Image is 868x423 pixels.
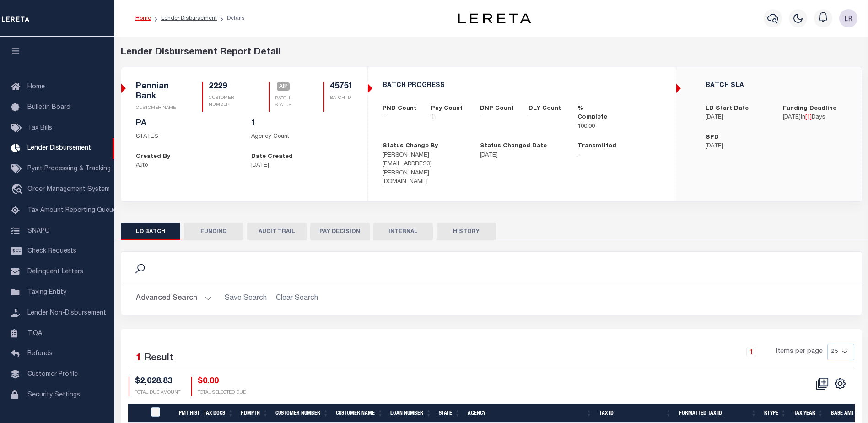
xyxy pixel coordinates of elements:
[251,152,293,162] label: Date Created
[251,132,353,141] p: Agency Count
[136,152,170,162] label: Created By
[310,223,370,240] button: PAY DECISION
[27,392,80,398] span: Security Settings
[464,404,595,423] th: Agency: activate to sort column ascending
[135,16,151,21] a: Home
[577,151,661,160] p: -
[577,122,613,131] p: 100.00
[161,16,217,21] a: Lender Disbursement
[528,113,564,122] p: -
[272,404,332,423] th: Customer Number: activate to sort column ascending
[27,104,70,111] span: Bulletin Board
[136,119,237,129] h5: PA
[277,83,290,91] a: AIP
[675,404,760,423] th: Formatted Tax Id: activate to sort column ascending
[136,82,180,102] h5: Pennian Bank
[706,113,769,122] p: [DATE]
[437,223,496,240] button: HISTORY
[577,104,613,122] label: % Complete
[198,377,246,387] h4: $0.00
[27,207,117,214] span: Tax Amount Reporting Queue
[480,104,514,114] label: DNP Count
[251,161,353,170] p: [DATE]
[121,46,862,60] div: Lender Disbursement Report Detail
[807,114,810,120] span: 1
[383,82,661,90] h5: BATCH PROGRESS
[706,133,719,142] label: SPD
[383,113,418,122] p: -
[135,377,180,387] h4: $2,028.83
[790,404,827,423] th: Tax Year: activate to sort column ascending
[11,184,26,196] i: travel_explore
[200,404,237,423] th: Tax Docs: activate to sort column ascending
[136,105,180,112] p: CUSTOMER NAME
[577,142,616,151] label: Transmitted
[237,404,272,423] th: Rdmptn: activate to sort column ascending
[783,113,846,122] p: in Days
[27,84,45,90] span: Home
[27,351,53,357] span: Refunds
[198,390,246,396] p: TOTAL SELECTED DUE
[136,132,237,141] p: STATES
[175,404,200,423] th: Pmt Hist
[27,289,66,296] span: Taxing Entity
[383,142,438,151] label: Status Change By
[27,145,91,152] span: Lender Disbursement
[121,223,180,240] button: LD BATCH
[783,104,836,114] label: Funding Deadline
[383,151,466,187] p: [PERSON_NAME][EMAIL_ADDRESS][PERSON_NAME][DOMAIN_NAME]
[128,404,146,423] th: &nbsp;&nbsp;&nbsp;&nbsp;&nbsp;&nbsp;&nbsp;&nbsp;&nbsp;&nbsp;
[27,248,76,255] span: Check Requests
[330,95,353,102] p: BATCH ID
[480,151,564,160] p: [DATE]
[209,82,247,92] h5: 2229
[596,404,675,423] th: Tax Id: activate to sort column ascending
[373,223,433,240] button: INTERNAL
[431,104,463,114] label: Pay Count
[251,119,353,129] h5: 1
[706,104,749,114] label: LD Start Date
[136,290,212,308] button: Advanced Search
[431,113,466,122] p: 1
[827,404,866,423] th: Base Amt: activate to sort column ascending
[27,310,106,316] span: Lender Non-Disbursement
[247,223,307,240] button: AUDIT TRAIL
[528,104,561,114] label: DLY Count
[27,166,111,172] span: Pymt Processing & Tracking
[135,390,180,396] p: TOTAL DUE AMOUNT
[146,404,175,423] th: PayeePmtBatchStatus
[480,142,547,151] label: Status Changed Date
[805,114,812,120] span: [ ]
[144,351,173,366] label: Result
[332,404,387,423] th: Customer Name: activate to sort column ascending
[706,142,769,151] p: [DATE]
[458,13,531,23] img: logo-dark.svg
[706,82,846,90] h5: BATCH SLA
[277,82,290,91] span: AIP
[136,353,141,363] span: 1
[776,347,823,357] span: Items per page
[136,161,237,170] p: Auto
[783,114,801,120] span: [DATE]
[480,113,515,122] p: -
[217,14,245,22] li: Details
[27,330,42,336] span: TIQA
[275,95,302,109] p: BATCH STATUS
[435,404,464,423] th: State: activate to sort column ascending
[27,228,50,234] span: SNAPQ
[746,347,756,357] a: 1
[387,404,435,423] th: Loan Number: activate to sort column ascending
[383,104,416,114] label: PND Count
[184,223,243,240] button: FUNDING
[760,404,790,423] th: RType: activate to sort column ascending
[330,82,353,92] h5: 45751
[27,269,83,275] span: Delinquent Letters
[27,186,110,193] span: Order Management System
[27,371,78,378] span: Customer Profile
[209,95,247,108] p: CUSTOMER NUMBER
[27,125,52,131] span: Tax Bills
